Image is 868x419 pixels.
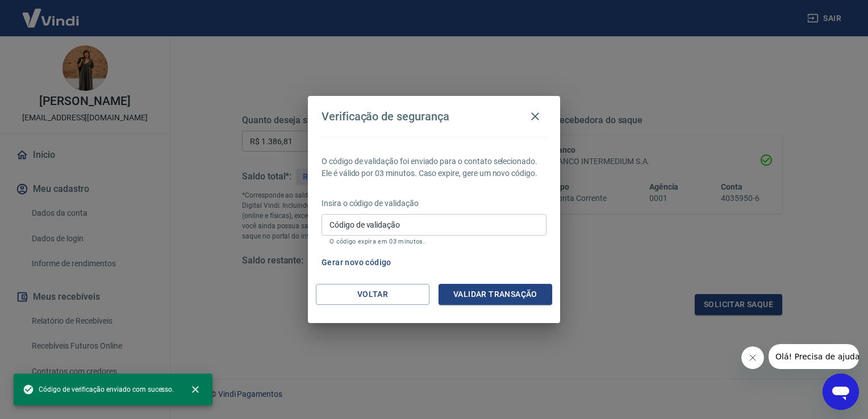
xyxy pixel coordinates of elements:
[823,374,859,410] iframe: Button to launch messaging window
[322,110,449,123] h4: Verificação de segurança
[439,284,552,305] button: Validar transação
[7,8,95,17] span: Olá! Precisa de ajuda?
[317,252,396,273] button: Gerar novo código
[741,346,764,369] iframe: Close message
[329,238,539,245] p: O código expira em 03 minutos.
[23,384,174,395] span: Código de verificação enviado com sucesso.
[183,377,208,402] button: close
[322,156,546,179] p: O código de validação foi enviado para o contato selecionado. Ele é válido por 03 minutos. Caso e...
[316,284,429,305] button: Voltar
[322,198,546,209] p: Insira o código de validação
[769,344,859,369] iframe: Message from company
